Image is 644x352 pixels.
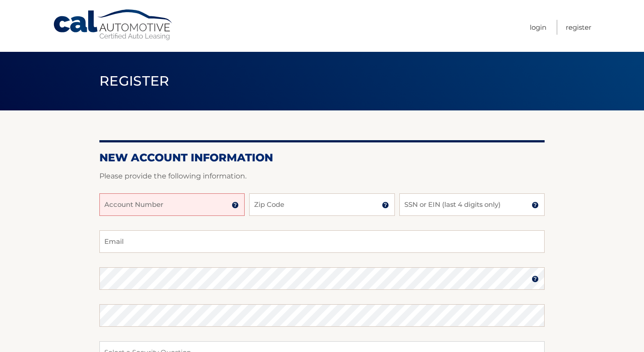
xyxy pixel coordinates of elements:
img: tooltip.svg [382,201,389,209]
p: Please provide the following information. [99,170,545,183]
img: tooltip.svg [232,201,239,209]
input: SSN or EIN (last 4 digits only) [399,193,545,216]
input: Email [99,230,545,253]
input: Account Number [99,193,245,216]
a: Login [530,20,546,35]
a: Register [566,20,591,35]
h2: New Account Information [99,151,545,165]
a: Cal Automotive [53,9,174,41]
img: tooltip.svg [532,201,539,209]
span: Register [99,73,170,89]
input: Zip Code [249,193,394,216]
img: tooltip.svg [532,275,539,283]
